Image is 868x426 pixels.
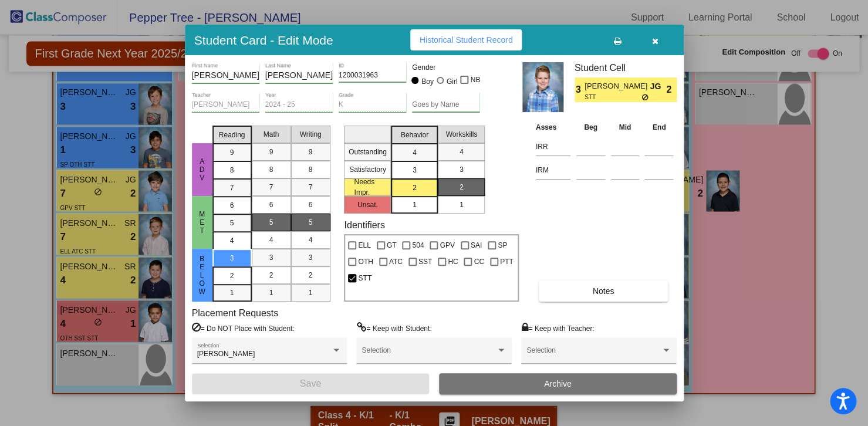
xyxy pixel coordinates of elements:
[521,322,594,334] label: = Keep with Teacher:
[230,200,234,211] span: 6
[536,161,570,179] input: assessment
[460,182,464,192] span: 2
[448,255,458,269] span: HC
[299,129,321,140] span: Writing
[230,235,234,246] span: 4
[309,217,313,228] span: 5
[230,218,234,228] span: 5
[650,80,666,93] span: JG
[544,379,572,388] span: Archive
[410,29,522,50] button: Historical Student Record
[192,322,295,334] label: = Do NOT Place with Student:
[194,33,333,48] h3: Student Card - Edit Mode
[401,130,428,140] span: Behavior
[269,217,273,228] span: 5
[641,121,676,134] th: End
[412,238,424,252] span: 504
[460,200,464,210] span: 1
[230,288,234,298] span: 1
[413,147,417,158] span: 4
[344,219,384,231] label: Identifiers
[585,93,641,102] span: STT
[269,270,273,280] span: 2
[585,80,650,93] span: [PERSON_NAME]
[539,280,668,302] button: Notes
[439,373,677,394] button: Archive
[197,255,207,296] span: beLow
[460,164,464,175] span: 3
[666,83,676,97] span: 2
[269,182,273,192] span: 7
[358,238,370,252] span: ELL
[389,255,403,269] span: ATC
[230,271,234,281] span: 2
[470,73,480,87] span: NB
[498,238,507,252] span: SP
[356,322,431,334] label: = Keep with Student:
[575,62,677,73] h3: Student Cell
[309,164,313,175] span: 8
[471,238,482,252] span: SAI
[197,210,207,235] span: Met
[358,255,373,269] span: OTH
[192,373,430,394] button: Save
[269,200,273,210] span: 6
[192,307,279,319] label: Placement Requests
[418,255,432,269] span: SST
[309,200,313,210] span: 6
[197,350,255,358] span: [PERSON_NAME]
[264,129,279,140] span: Math
[300,378,321,388] span: Save
[309,235,313,245] span: 4
[387,238,397,252] span: GT
[230,182,234,193] span: 7
[575,83,585,97] span: 3
[608,121,642,134] th: Mid
[420,35,513,45] span: Historical Student Record
[269,252,273,263] span: 3
[445,129,477,140] span: Workskills
[413,182,417,193] span: 2
[197,157,207,182] span: ADV
[230,147,234,158] span: 9
[339,101,406,109] input: grade
[536,138,570,155] input: assessment
[446,76,458,87] div: Girl
[309,147,313,157] span: 9
[339,72,406,80] input: Enter ID
[309,288,313,298] span: 1
[421,76,434,87] div: Boy
[269,147,273,157] span: 9
[440,238,454,252] span: GPV
[460,147,464,157] span: 4
[412,62,479,73] mat-label: Gender
[593,286,614,296] span: Notes
[230,165,234,175] span: 8
[192,101,259,109] input: teacher
[358,271,371,285] span: STT
[309,182,313,192] span: 7
[533,121,573,134] th: Asses
[309,270,313,280] span: 2
[309,252,313,263] span: 3
[500,255,514,269] span: PTT
[573,121,608,134] th: Beg
[412,101,479,109] input: goes by name
[269,288,273,298] span: 1
[265,101,333,109] input: year
[269,164,273,175] span: 8
[413,165,417,175] span: 3
[230,253,234,263] span: 3
[219,130,245,140] span: Reading
[413,200,417,210] span: 1
[269,235,273,245] span: 4
[474,255,484,269] span: CC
